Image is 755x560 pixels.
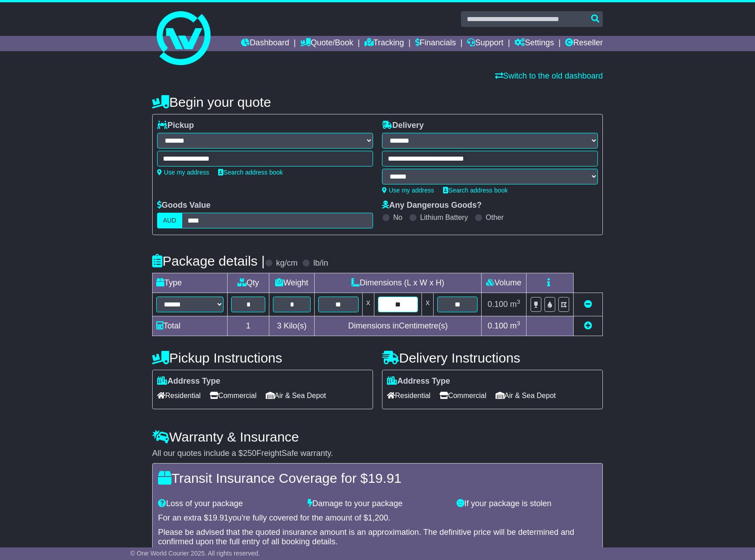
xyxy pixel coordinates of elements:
td: Weight [269,273,315,293]
a: Financials [415,36,456,51]
span: m [510,321,520,330]
h4: Delivery Instructions [382,350,603,365]
td: x [362,293,374,316]
span: Residential [157,389,201,402]
a: Settings [514,36,554,51]
span: 19.91 [208,513,228,522]
label: No [393,213,402,222]
span: © One World Courier 2025. All rights reserved. [130,550,260,557]
span: Commercial [439,389,486,402]
h4: Package details | [152,254,265,268]
span: Commercial [210,389,256,402]
div: If your package is stolen [452,499,601,509]
a: Use my address [382,187,434,194]
span: 0.100 [487,321,508,330]
td: Total [153,316,228,336]
a: Search address book [218,169,283,176]
a: Use my address [157,169,209,176]
a: Remove this item [584,300,592,309]
span: Residential [387,389,430,402]
label: Lithium Battery [420,213,468,222]
td: Type [153,273,228,293]
span: 19.91 [368,471,401,486]
span: m [510,300,520,309]
td: x [422,293,434,316]
span: 1,200 [368,513,388,522]
h4: Begin your quote [152,95,603,109]
label: kg/cm [276,258,298,268]
td: 1 [228,316,269,336]
span: 0.100 [487,300,508,309]
div: Please be advised that the quoted insurance amount is an approximation. The definitive price will... [158,528,597,547]
sup: 3 [517,298,520,305]
label: Pickup [157,121,194,131]
div: Damage to your package [303,499,452,509]
a: Search address book [443,187,508,194]
td: Volume [481,273,526,293]
label: Delivery [382,121,424,131]
div: Loss of your package [154,499,303,509]
h4: Transit Insurance Coverage for $ [158,471,597,486]
a: Support [467,36,503,51]
span: Air & Sea Depot [496,389,556,402]
label: Address Type [157,376,220,386]
sup: 3 [517,320,520,327]
div: All our quotes include a $ FreightSafe warranty. [152,449,603,459]
label: Any Dangerous Goods? [382,201,482,210]
h4: Warranty & Insurance [152,429,603,444]
td: Qty [228,273,269,293]
a: Dashboard [241,36,289,51]
h4: Pickup Instructions [152,350,373,365]
label: Address Type [387,376,450,386]
a: Reseller [565,36,603,51]
td: Kilo(s) [269,316,315,336]
a: Add new item [584,321,592,330]
label: AUD [157,213,182,228]
label: Goods Value [157,201,211,210]
div: For an extra $ you're fully covered for the amount of $ . [158,513,597,523]
a: Tracking [364,36,404,51]
td: Dimensions (L x W x H) [314,273,481,293]
span: 3 [277,321,281,330]
a: Switch to the old dashboard [495,71,603,80]
label: Other [486,213,504,222]
td: Dimensions in Centimetre(s) [314,316,481,336]
span: Air & Sea Depot [266,389,326,402]
label: lb/in [313,258,328,268]
a: Quote/Book [300,36,353,51]
span: 250 [243,449,256,458]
